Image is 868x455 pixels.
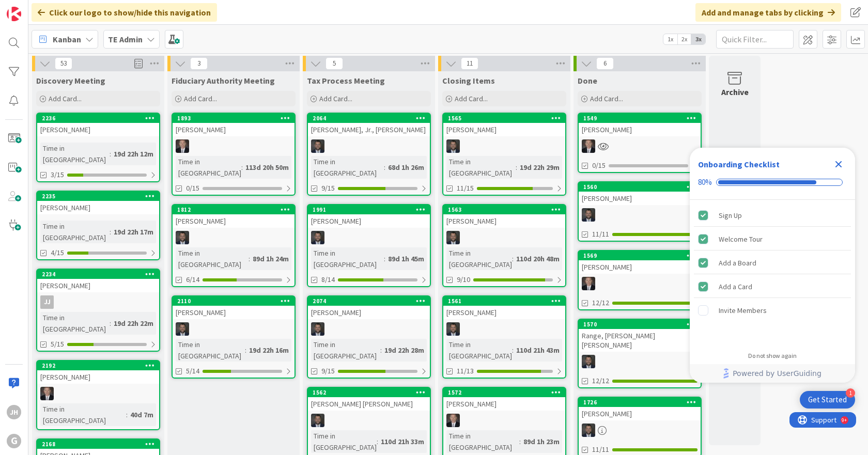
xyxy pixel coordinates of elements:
[177,297,295,305] div: 2110
[173,114,295,123] div: 1893
[443,205,565,214] div: 1563
[42,441,159,448] div: 2168
[455,94,488,103] span: Add Card...
[42,271,159,278] div: 2234
[677,34,691,44] span: 2x
[308,114,430,123] div: 2064
[37,114,159,136] div: 2236[PERSON_NAME]
[37,270,159,292] div: 2234[PERSON_NAME]
[446,231,460,244] img: JW
[592,297,609,308] span: 12/12
[308,139,430,153] div: JW
[190,57,208,70] span: 3
[308,414,430,427] div: JW
[311,231,324,244] img: JW
[719,209,742,222] div: Sign Up
[384,253,385,264] span: :
[694,275,851,298] div: Add a Card is complete.
[313,206,430,213] div: 1991
[579,182,701,192] div: 1560
[448,206,565,213] div: 1563
[582,355,595,368] img: JW
[173,139,295,153] div: BG
[321,274,335,285] span: 8/14
[443,205,565,228] div: 1563[PERSON_NAME]
[457,274,470,285] span: 9/10
[110,226,111,238] span: :
[583,321,701,328] div: 1570
[579,355,701,368] div: JW
[110,318,111,329] span: :
[176,156,241,179] div: Time in [GEOGRAPHIC_DATA]
[443,388,565,397] div: 1572
[582,277,595,290] img: BG
[596,57,614,70] span: 6
[446,339,512,362] div: Time in [GEOGRAPHIC_DATA]
[37,387,159,400] div: BG
[246,344,291,356] div: 19d 22h 16m
[49,94,82,103] span: Add Card...
[311,156,384,179] div: Time in [GEOGRAPHIC_DATA]
[448,389,565,396] div: 1572
[173,306,295,319] div: [PERSON_NAME]
[40,221,110,243] div: Time in [GEOGRAPHIC_DATA]
[721,86,749,98] div: Archive
[443,388,565,411] div: 1572[PERSON_NAME]
[690,364,855,383] div: Footer
[173,296,295,306] div: 2110
[579,114,701,123] div: 1549
[378,436,427,447] div: 110d 21h 33m
[308,388,430,411] div: 1562[PERSON_NAME] [PERSON_NAME]
[443,214,565,228] div: [PERSON_NAME]
[172,75,275,86] span: Fiduciary Authority Meeting
[176,139,189,153] img: BG
[32,3,217,22] div: Click our logo to show/hide this navigation
[583,183,701,191] div: 1560
[514,344,562,356] div: 110d 21h 43m
[176,247,249,270] div: Time in [GEOGRAPHIC_DATA]
[40,403,126,426] div: Time in [GEOGRAPHIC_DATA]
[110,148,111,160] span: :
[592,375,609,386] span: 12/12
[7,405,21,419] div: JH
[380,344,382,356] span: :
[177,206,295,213] div: 1812
[748,352,797,360] div: Do not show again
[579,329,701,352] div: Range, [PERSON_NAME] [PERSON_NAME]
[579,320,701,329] div: 1570
[243,162,291,173] div: 113d 20h 50m
[37,370,159,384] div: [PERSON_NAME]
[42,193,159,200] div: 2235
[173,205,295,214] div: 1812
[111,226,156,238] div: 19d 22h 17m
[461,57,478,70] span: 11
[579,123,701,136] div: [PERSON_NAME]
[579,208,701,222] div: JW
[592,444,609,455] span: 11/11
[698,158,780,170] div: Onboarding Checklist
[184,94,217,103] span: Add Card...
[308,114,430,136] div: 2064[PERSON_NAME], Jr., [PERSON_NAME]
[42,362,159,369] div: 2192
[7,434,21,448] div: G
[111,148,156,160] div: 19d 22h 12m
[37,192,159,201] div: 2235
[448,115,565,122] div: 1565
[579,277,701,290] div: BG
[308,397,430,411] div: [PERSON_NAME] [PERSON_NAME]
[521,436,562,447] div: 89d 1h 23m
[241,162,243,173] span: :
[579,251,701,260] div: 1569
[37,192,159,214] div: 2235[PERSON_NAME]
[512,344,514,356] span: :
[579,260,701,274] div: [PERSON_NAME]
[326,57,343,70] span: 5
[442,75,495,86] span: Closing Items
[800,391,855,409] div: Open Get Started checklist, remaining modules: 1
[512,253,514,264] span: :
[516,162,517,173] span: :
[517,162,562,173] div: 19d 22h 29m
[308,123,430,136] div: [PERSON_NAME], Jr., [PERSON_NAME]
[385,253,427,264] div: 89d 1h 45m
[7,7,21,21] img: Visit kanbanzone.com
